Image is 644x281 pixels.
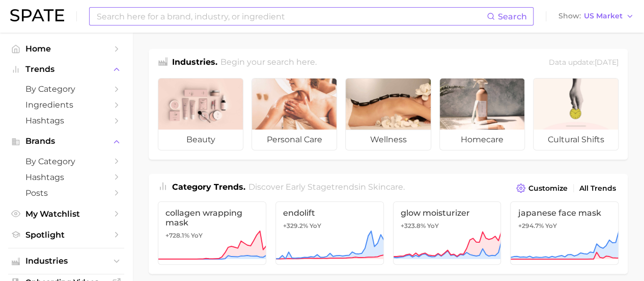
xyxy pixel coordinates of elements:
[393,201,501,265] a: glow moisturizer+323.8% YoY
[8,113,124,129] a: Hashtags
[498,12,527,21] span: Search
[25,65,107,74] span: Trends
[158,130,243,150] span: beauty
[165,232,189,239] span: +728.1%
[528,184,568,193] span: Customize
[545,222,556,230] span: YoY
[310,222,321,230] span: YoY
[8,62,124,77] button: Trends
[8,206,124,222] a: My Watchlist
[533,78,619,150] a: cultural shifts
[514,181,570,195] button: Customize
[220,56,317,70] h2: Begin your search here.
[25,230,107,240] span: Spotlight
[579,184,616,193] span: All Trends
[558,13,581,19] span: Show
[368,182,403,192] span: skincare
[8,253,124,269] button: Industries
[248,182,405,192] span: Discover Early Stage trends in .
[8,134,124,149] button: Brands
[25,157,107,166] span: by Category
[25,116,107,125] span: Hashtags
[8,81,124,97] a: by Category
[8,185,124,201] a: Posts
[283,222,308,229] span: +329.2%
[283,208,376,218] span: endolift
[191,232,203,240] span: YoY
[158,201,266,265] a: collagen wrapping mask+728.1% YoY
[172,56,217,70] h1: Industries.
[345,78,431,150] a: wellness
[10,9,64,21] img: SPATE
[401,222,426,229] span: +323.8%
[510,201,619,265] a: japanese face mask+294.7% YoY
[25,209,107,219] span: My Watchlist
[8,97,124,113] a: Ingredients
[275,201,384,265] a: endolift+329.2% YoY
[25,84,107,94] span: by Category
[439,78,525,150] a: homecare
[8,41,124,57] a: Home
[346,130,430,150] span: wellness
[172,182,245,192] span: Category Trends .
[25,137,107,146] span: Brands
[25,100,107,110] span: Ingredients
[25,172,107,182] span: Hashtags
[518,208,611,218] span: japanese face mask
[401,208,494,218] span: glow moisturizer
[518,222,543,229] span: +294.7%
[158,78,243,150] a: beauty
[556,10,636,23] button: ShowUS Market
[25,44,107,54] span: Home
[534,130,618,150] span: cultural shifts
[549,56,619,70] div: Data update: [DATE]
[8,154,124,169] a: by Category
[96,8,487,25] input: Search here for a brand, industry, or ingredient
[427,222,439,230] span: YoY
[165,208,259,227] span: collagen wrapping mask
[440,130,524,150] span: homecare
[8,169,124,185] a: Hashtags
[25,188,107,198] span: Posts
[8,227,124,243] a: Spotlight
[252,130,337,150] span: personal care
[25,257,107,266] span: Industries
[584,13,623,19] span: US Market
[577,182,619,195] a: All Trends
[251,78,337,150] a: personal care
